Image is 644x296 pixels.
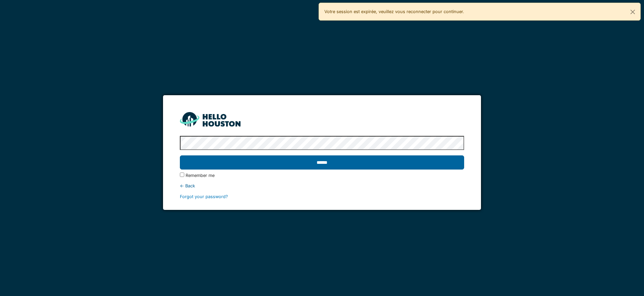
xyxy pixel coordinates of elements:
[319,3,641,21] div: Votre session est expirée, veuillez vous reconnecter pour continuer.
[180,112,240,126] img: HH_line-BYnF2_Hg.png
[186,172,215,179] label: Remember me
[180,183,464,189] div: ← Back
[625,3,640,21] button: Close
[180,194,228,199] a: Forgot your password?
